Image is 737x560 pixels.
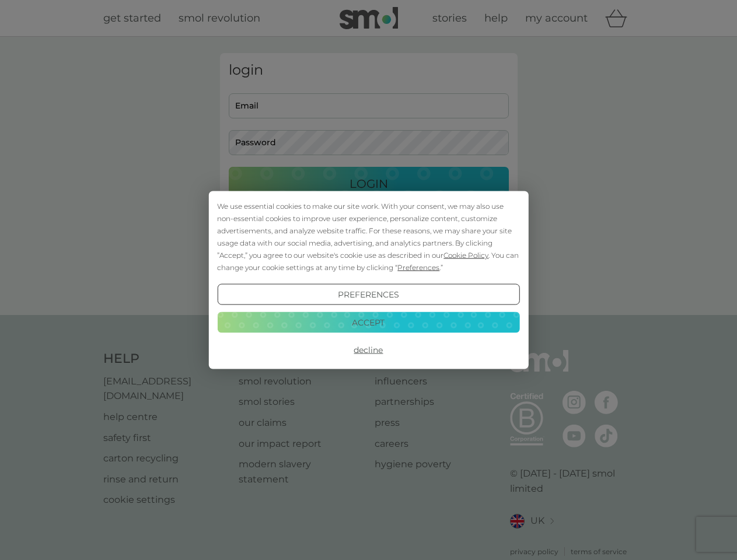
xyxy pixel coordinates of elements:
[217,311,519,332] button: Accept
[208,191,528,369] div: Cookie Consent Prompt
[443,251,488,260] span: Cookie Policy
[397,263,439,272] span: Preferences
[217,339,519,360] button: Decline
[217,200,519,274] div: We use essential cookies to make our site work. With your consent, we may also use non-essential ...
[217,284,519,305] button: Preferences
